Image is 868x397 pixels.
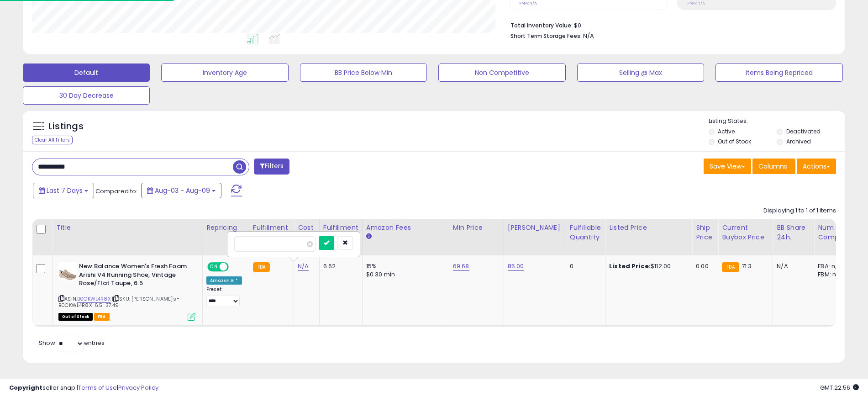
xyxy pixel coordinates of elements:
[32,136,73,144] div: Clear All Filters
[253,223,290,233] div: Fulfillment
[9,383,42,392] strong: Copyright
[583,32,594,40] span: N/A
[78,383,117,392] a: Terms of Use
[58,262,195,320] div: ASIN:
[758,162,787,171] span: Columns
[508,262,524,271] a: 85.00
[95,187,137,196] span: Compared to:
[366,262,442,270] div: 15%
[253,262,270,272] small: FBA
[77,295,110,303] a: B0CKWL4R8X
[510,21,573,29] b: Total Inventory Value:
[23,86,150,105] button: 30 Day Decrease
[39,339,105,347] span: Show: entries
[23,64,150,82] button: Default
[366,233,372,241] small: Amazon Fees.
[722,262,739,272] small: FBA
[709,117,845,126] p: Listing States:
[323,262,355,270] div: 6.62
[820,383,859,392] span: 2025-08-17 22:56 GMT
[47,186,83,195] span: Last 7 Days
[763,206,836,215] div: Displaying 1 to 1 of 1 items
[777,262,807,270] div: N/A
[453,262,469,271] a: 69.68
[818,223,851,242] div: Num of Comp.
[687,0,705,6] small: Prev: N/A
[79,262,190,290] b: New Balance Women's Fresh Foam Arishi V4 Running Shoe, Vintage Rose/Flat Taupe, 6.5
[715,64,842,82] button: Items Being Repriced
[366,223,445,233] div: Amazon Fees
[508,223,562,233] div: [PERSON_NAME]
[609,262,685,270] div: $112.00
[254,159,289,175] button: Filters
[818,262,848,270] div: FBA: n/a
[570,262,598,270] div: 0
[298,262,309,271] a: N/A
[227,263,242,271] span: OFF
[577,64,704,82] button: Selling @ Max
[718,127,735,135] label: Active
[510,32,582,40] b: Short Term Storage Fees:
[94,313,110,321] span: FBA
[33,183,94,198] button: Last 7 Days
[752,159,795,174] button: Columns
[696,262,711,270] div: 0.00
[300,64,427,82] button: BB Price Below Min
[323,223,358,242] div: Fulfillment Cost
[118,383,158,392] a: Privacy Policy
[609,223,688,233] div: Listed Price
[742,262,752,270] span: 71.3
[366,270,442,279] div: $0.30 min
[56,223,199,233] div: Title
[48,120,84,133] h5: Listings
[510,19,829,30] li: $0
[438,64,565,82] button: Non Competitive
[206,276,242,285] div: Amazon AI *
[786,138,811,145] label: Archived
[777,223,810,242] div: BB Share 24h.
[609,262,651,270] b: Listed Price:
[818,270,848,279] div: FBM: n/a
[570,223,601,242] div: Fulfillable Quantity
[206,223,245,233] div: Repricing
[58,295,179,309] span: | SKU: [PERSON_NAME]'s-B0CKWL4R8X-6.5-37.49
[58,262,77,281] img: 416kdodrgkL._SL40_.jpg
[519,0,537,6] small: Prev: N/A
[208,263,220,271] span: ON
[722,223,769,242] div: Current Buybox Price
[298,223,316,233] div: Cost
[58,313,93,321] span: All listings that are currently out of stock and unavailable for purchase on Amazon
[797,159,836,174] button: Actions
[718,138,751,145] label: Out of Stock
[453,223,500,233] div: Min Price
[206,286,242,307] div: Preset:
[696,223,714,242] div: Ship Price
[161,64,288,82] button: Inventory Age
[9,384,158,392] div: seller snap | |
[786,127,821,135] label: Deactivated
[141,183,221,198] button: Aug-03 - Aug-09
[155,186,210,195] span: Aug-03 - Aug-09
[704,159,751,174] button: Save View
